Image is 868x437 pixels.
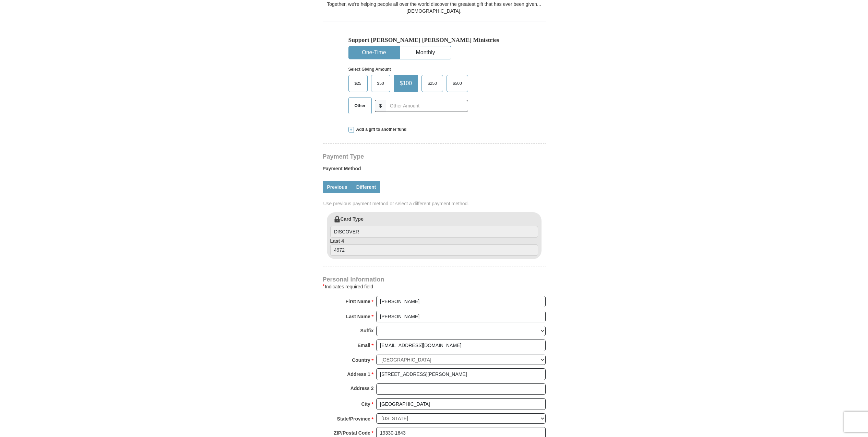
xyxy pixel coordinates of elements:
span: $ [375,100,387,112]
input: Last 4 [330,244,538,256]
div: Together, we're helping people all over the world discover the greatest gift that has ever been g... [323,1,546,14]
strong: Select Giving Amount [348,67,391,72]
span: $100 [396,78,416,89]
label: Payment Method [323,165,546,175]
label: Last 4 [330,238,538,256]
input: Other Amount [386,100,468,112]
span: $250 [424,78,440,89]
a: Different [352,181,381,193]
label: Card Type [330,216,538,238]
h5: Support [PERSON_NAME] [PERSON_NAME] Ministries [348,36,520,44]
span: $500 [449,78,465,89]
span: Other [351,101,369,111]
span: $50 [374,78,388,89]
strong: Address 2 [350,383,374,393]
div: Indicates required field [323,283,546,291]
strong: First Name [346,297,370,306]
strong: Address 1 [347,369,370,379]
h4: Personal Information [323,277,546,282]
span: Use previous payment method or select a different payment method. [323,200,546,207]
strong: Last Name [346,312,370,321]
strong: City [361,399,370,409]
strong: Email [358,341,370,350]
a: Previous [323,181,352,193]
button: Monthly [400,46,451,59]
strong: State/Province [337,414,370,424]
h4: Payment Type [323,154,546,159]
span: Add a gift to another fund [354,127,407,133]
strong: Suffix [360,326,374,335]
input: Card Type [330,226,538,238]
span: $25 [351,78,365,89]
button: One-Time [349,46,400,59]
strong: Country [352,355,370,365]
